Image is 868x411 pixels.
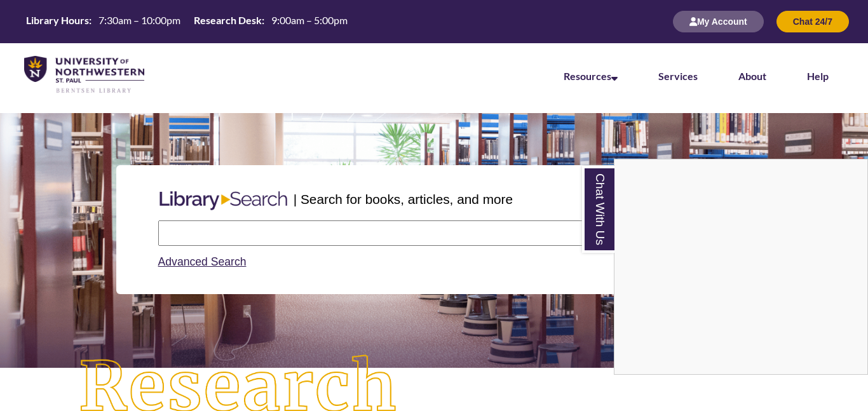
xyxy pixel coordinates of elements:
a: About [738,70,766,82]
a: Help [807,70,829,82]
img: UNWSP Library Logo [24,56,144,94]
a: Services [658,70,698,82]
a: Chat With Us [582,166,614,253]
iframe: Chat Widget [614,159,867,374]
a: Resources [564,70,618,82]
div: Chat With Us [614,159,868,375]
